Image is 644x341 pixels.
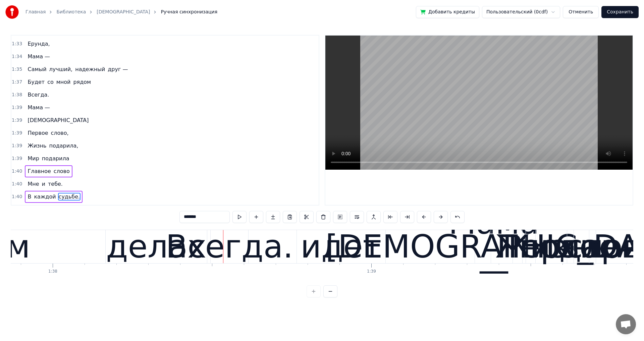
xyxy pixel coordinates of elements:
span: слово [53,167,70,175]
span: [DEMOGRAPHIC_DATA] [27,116,89,124]
span: 1:39 [12,155,22,162]
span: 1:35 [12,66,22,73]
span: Мама — [27,104,51,111]
span: Жизнь [27,142,47,150]
div: 1:38 [48,269,57,274]
span: Главное [27,167,51,175]
span: Мама — [27,53,51,60]
span: 1:34 [12,53,22,60]
span: Самый [27,65,47,73]
span: Всегда. [27,91,50,99]
div: Жизнь [495,223,607,271]
span: Ручная синхронизация [161,9,217,15]
span: В [27,193,32,201]
span: Мне [27,180,40,188]
button: Отменить [563,6,599,18]
span: Первое [27,129,49,137]
span: со [47,78,54,86]
a: [DEMOGRAPHIC_DATA] [97,9,150,15]
div: 1:39 [367,269,376,274]
span: рядом [72,78,92,86]
span: лучший, [49,65,73,73]
span: 1:38 [12,92,22,98]
button: Сохранить [601,6,639,18]
span: 1:39 [12,130,22,136]
a: Главная [25,9,46,15]
span: 1:40 [12,168,22,175]
span: подарила [41,155,70,162]
a: Библиотека [56,9,86,15]
button: Добавить кредиты [416,6,479,18]
span: 1:40 [12,193,22,200]
span: каждой [33,193,56,201]
span: слово, [50,129,69,137]
span: 1:33 [12,41,22,47]
img: youka [5,5,19,19]
span: 1:39 [12,143,22,149]
div: делах [106,223,206,271]
span: надежный [74,65,106,73]
span: друг — [107,65,128,73]
span: Будет [27,78,45,86]
span: и [41,180,46,188]
nav: breadcrumb [25,9,217,15]
span: Ерунда, [27,40,50,48]
span: подарила, [48,142,79,150]
a: Открытый чат [616,314,636,334]
span: Мир [27,155,40,162]
span: мной [56,78,71,86]
span: 1:37 [12,79,22,86]
div: Всегда. [166,223,293,271]
div: идет [301,223,381,271]
span: 1:39 [12,117,22,124]
span: тебе. [47,180,63,188]
span: 1:40 [12,181,22,187]
span: судьбе. [58,193,81,201]
span: 1:39 [12,104,22,111]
